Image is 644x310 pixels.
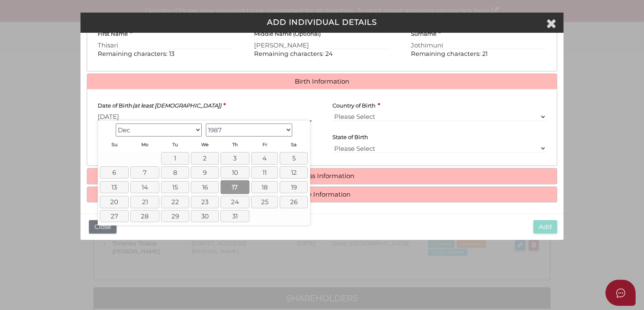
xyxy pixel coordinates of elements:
a: 22 [161,196,189,208]
span: Friday [262,142,267,147]
a: 14 [130,181,159,193]
span: Sunday [112,142,117,147]
a: 29 [161,210,189,222]
button: Open asap [605,280,636,306]
a: 23 [191,196,219,208]
a: 11 [251,166,278,179]
button: Add [533,220,557,234]
a: 3 [221,152,249,164]
a: 13 [100,181,129,193]
a: 2 [191,152,219,164]
a: 24 [221,196,249,208]
a: 12 [280,166,308,179]
a: Share Information [93,191,551,198]
a: 16 [191,181,219,193]
button: Close [89,220,117,234]
a: Next [294,123,308,136]
a: 9 [191,166,219,179]
a: 20 [100,196,129,208]
a: 8 [161,166,189,179]
a: 6 [100,166,129,179]
span: Wednesday [201,142,209,147]
a: 19 [280,181,308,193]
a: 15 [161,181,189,193]
a: 30 [191,210,219,222]
a: 21 [130,196,159,208]
a: 1 [161,152,189,164]
a: Prev [100,123,113,136]
a: 5 [280,152,308,164]
span: Monday [141,142,148,147]
a: 27 [100,210,129,222]
a: 25 [251,196,278,208]
a: 17 [221,180,249,194]
a: 7 [130,166,159,179]
span: Saturday [291,142,296,147]
a: 18 [251,181,278,193]
a: 28 [130,210,159,222]
span: Thursday [232,142,238,147]
a: 31 [221,210,249,222]
a: 4 [251,152,278,164]
span: Tuesday [172,142,178,147]
a: 26 [280,196,308,208]
a: Address Information [93,173,551,180]
a: 10 [221,166,249,179]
